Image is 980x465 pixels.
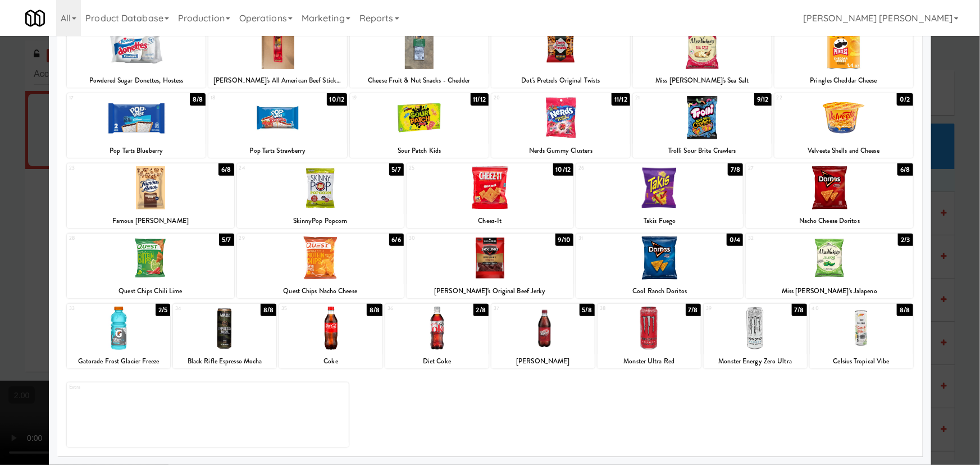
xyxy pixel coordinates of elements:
[810,354,913,368] div: Celsius Tropical Vibe
[576,284,743,298] div: Cool Ranch Doritos
[898,234,913,246] div: 2/3
[633,23,772,88] div: 154/5Miss [PERSON_NAME]'s Sea Salt
[173,354,276,368] div: Black Rifle Espresso Mocha
[635,93,702,103] div: 21
[67,144,206,158] div: Pop Tarts Blueberry
[777,93,844,103] div: 22
[239,234,321,243] div: 29
[686,304,701,316] div: 7/8
[576,214,743,228] div: Takis Fuego
[69,234,151,243] div: 28
[580,304,595,316] div: 5/8
[190,93,206,106] div: 8/8
[706,304,755,313] div: 39
[279,354,382,368] div: Coke
[237,284,404,298] div: Quest Chips Nacho Cheese
[352,144,487,158] div: Sour Patch Kids
[746,163,913,228] div: 276/8Nacho Cheese Doritos
[774,23,913,88] div: 160/2Pringles Cheddar Cheese
[576,234,743,298] div: 310/4Cool Ranch Doritos
[67,284,234,298] div: Quest Chips Chili Lime
[389,163,404,176] div: 5/7
[67,74,206,88] div: Powdered Sugar Donettes, Hostess
[774,144,913,158] div: Velveeta Shells and Cheese
[409,234,490,243] div: 30
[156,304,170,316] div: 2/5
[897,163,913,176] div: 6/8
[350,74,489,88] div: Cheese Fruit & Nut Snacks - Chedder
[67,163,234,228] div: 236/8Famous [PERSON_NAME]
[776,74,911,88] div: Pringles Cheddar Cheese
[792,304,807,316] div: 7/8
[555,234,573,246] div: 9/10
[598,354,701,368] div: Monster Ultra Red
[208,23,347,88] div: 1210/12[PERSON_NAME]'s All American Beef Stick, Beef and Cheese
[493,354,593,368] div: [PERSON_NAME]
[210,144,345,158] div: Pop Tarts Strawberry
[387,354,487,368] div: Diet Coke
[491,354,595,368] div: [PERSON_NAME]
[388,304,437,313] div: 36
[746,234,913,298] div: 322/3Miss [PERSON_NAME]'s Jalapeno
[67,354,170,368] div: Gatorade Frost Glacier Freeze
[367,304,382,316] div: 8/8
[494,304,543,313] div: 37
[812,354,911,368] div: Celsius Tropical Vibe
[812,304,862,313] div: 40
[173,304,276,368] div: 348/8Black Rifle Espresso Mocha
[279,304,382,368] div: 358/8Coke
[210,74,345,88] div: [PERSON_NAME]'s All American Beef Stick, Beef and Cheese
[578,214,741,228] div: Takis Fuego
[69,163,151,173] div: 23
[635,144,770,158] div: Trolli Sour Brite Crawlers
[578,234,660,243] div: 31
[705,354,805,368] div: Monster Energy Zero Ultra
[774,93,913,158] div: 220/2Velveeta Shells and Cheese
[599,354,699,368] div: Monster Ultra Red
[239,214,402,228] div: SkinnyPop Popcorn
[491,74,630,88] div: Dot's Pretzels Original Twists
[237,214,404,228] div: SkinnyPop Popcorn
[612,93,630,106] div: 11/12
[748,163,829,173] div: 27
[747,214,911,228] div: Nacho Cheese Doritos
[350,23,489,88] div: 131/2Cheese Fruit & Nut Snacks - Chedder
[281,304,331,313] div: 35
[239,163,321,173] div: 24
[208,74,347,88] div: [PERSON_NAME]'s All American Beef Stick, Beef and Cheese
[774,74,913,88] div: Pringles Cheddar Cheese
[728,163,743,176] div: 7/8
[69,93,136,103] div: 17
[67,304,170,368] div: 332/5Gatorade Frost Glacier Freeze
[385,304,489,368] div: 362/8Diet Coke
[491,93,630,158] div: 2011/12Nerds Gummy Clusters
[897,304,913,316] div: 8/8
[776,144,911,158] div: Velveeta Shells and Cheese
[327,93,348,106] div: 10/12
[352,74,487,88] div: Cheese Fruit & Nut Snacks - Chedder
[350,144,489,158] div: Sour Patch Kids
[69,214,232,228] div: Famous [PERSON_NAME]
[493,74,628,88] div: Dot's Pretzels Original Twists
[747,284,911,298] div: Miss [PERSON_NAME]'s Jalapeno
[67,234,234,298] div: 285/7Quest Chips Chili Lime
[578,163,660,173] div: 26
[211,93,277,103] div: 18
[350,93,489,158] div: 1911/12Sour Patch Kids
[493,144,628,158] div: Nerds Gummy Clusters
[746,284,913,298] div: Miss [PERSON_NAME]'s Jalapeno
[491,304,595,368] div: 375/8[PERSON_NAME]
[208,144,347,158] div: Pop Tarts Strawberry
[598,304,701,368] div: 387/8Monster Ultra Red
[471,93,489,106] div: 11/12
[218,163,234,176] div: 6/8
[897,93,913,106] div: 0/2
[237,234,404,298] div: 296/6Quest Chips Nacho Cheese
[748,234,829,243] div: 32
[407,284,573,298] div: [PERSON_NAME]'s Original Beef Jerky
[69,284,232,298] div: Quest Chips Chili Lime
[237,163,404,228] div: 245/7SkinnyPop Popcorn
[69,74,204,88] div: Powdered Sugar Donettes, Hostess
[69,144,204,158] div: Pop Tarts Blueberry
[69,304,118,313] div: 33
